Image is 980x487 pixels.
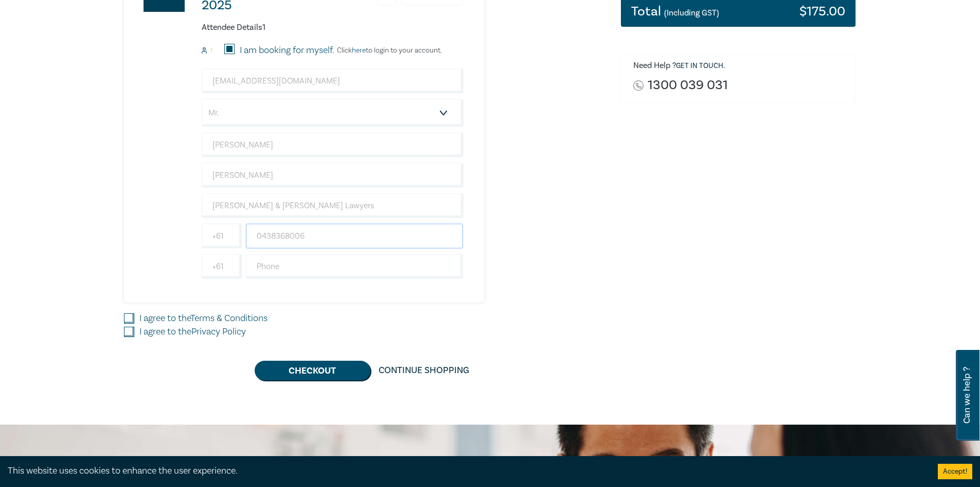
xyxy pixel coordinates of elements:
[139,312,268,325] label: I agree to the
[255,361,370,380] button: Checkout
[210,47,212,54] small: 1
[648,78,728,92] a: 1300 039 031
[202,69,464,93] input: Attendee Email*
[8,464,922,478] div: This website uses cookies to enhance the user experience.
[139,325,246,339] label: I agree to the
[799,5,845,18] h3: $ 175.00
[962,356,972,434] span: Can we help ?
[633,61,848,71] h6: Need Help ? .
[202,163,464,188] input: Last Name*
[631,5,719,18] h3: Total
[334,46,442,55] p: Click to login to your account.
[202,132,464,157] input: First Name*
[352,46,366,55] a: here
[246,254,464,279] input: Phone
[202,254,242,279] input: +61
[938,464,972,479] button: Accept cookies
[240,44,334,57] label: I am booking for myself.
[664,8,719,18] small: (Including GST)
[246,224,464,248] input: Mobile*
[676,61,723,71] a: Get in touch
[202,23,464,32] h6: Attendee Details 1
[370,361,477,380] a: Continue Shopping
[202,224,242,248] input: +61
[191,326,246,338] a: Privacy Policy
[202,193,464,218] input: Company
[190,312,268,324] a: Terms & Conditions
